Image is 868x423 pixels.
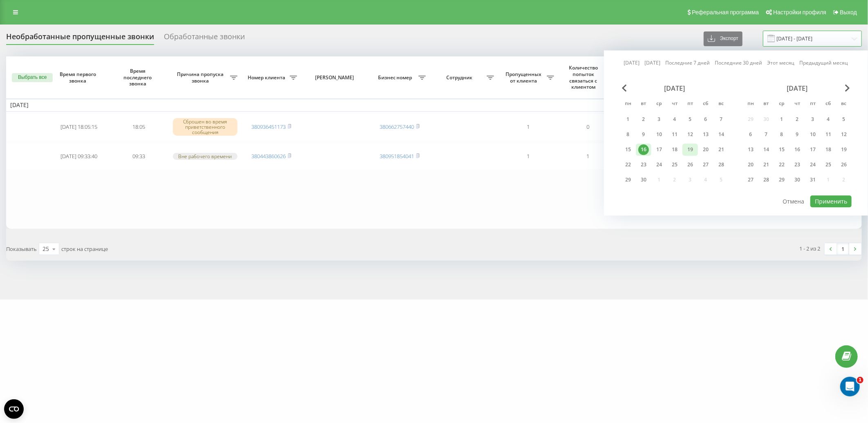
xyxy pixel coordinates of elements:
[800,244,821,253] div: 1 - 2 из 2
[622,98,634,110] abbr: понедельник
[704,31,743,46] button: Экспорт
[808,129,818,140] div: 10
[745,144,756,155] div: 13
[700,129,711,140] div: 13
[685,114,696,125] div: 5
[498,113,558,141] td: 1
[821,159,836,171] div: сб 25 окт. 2025 г.
[558,113,618,141] td: 0
[173,118,237,136] div: Сброшен во время приветственного сообщения
[502,71,547,84] span: Пропущенных от клиента
[779,195,809,207] button: Отмена
[667,113,682,125] div: чт 4 сент. 2025 г.
[745,129,756,140] div: 6
[620,143,636,156] div: пн 15 сент. 2025 г.
[682,143,698,156] div: пт 19 сент. 2025 г.
[745,98,757,110] abbr: понедельник
[620,174,636,186] div: пн 29 сент. 2025 г.
[666,59,710,67] a: Последние 7 дней
[805,174,821,186] div: пт 31 окт. 2025 г.
[767,59,795,67] a: Этот месяц
[790,159,805,171] div: чт 23 окт. 2025 г.
[800,59,848,67] a: Предыдущий месяц
[622,84,627,92] span: Previous Month
[839,159,849,170] div: 26
[839,129,849,140] div: 12
[623,175,633,185] div: 29
[309,74,363,81] span: [PERSON_NAME]
[620,128,636,141] div: пн 8 сент. 2025 г.
[823,159,834,170] div: 25
[109,143,169,170] td: 09:33
[638,114,649,125] div: 2
[823,144,834,155] div: 18
[651,128,667,141] div: ср 10 сент. 2025 г.
[498,143,558,170] td: 1
[685,129,696,140] div: 12
[810,195,852,207] button: Применить
[805,143,821,156] div: пт 17 окт. 2025 г.
[808,144,818,155] div: 17
[380,123,414,130] a: 380662757440
[669,159,680,170] div: 25
[251,152,286,160] a: 380443860626
[743,128,758,141] div: пн 6 окт. 2025 г.
[743,159,758,171] div: пн 20 окт. 2025 г.
[791,98,803,110] abbr: четверг
[669,98,681,110] abbr: четверг
[745,175,756,185] div: 27
[774,143,790,156] div: ср 15 окт. 2025 г.
[760,98,772,110] abbr: вторник
[823,114,834,125] div: 4
[654,159,664,170] div: 24
[698,128,714,141] div: сб 13 сент. 2025 г.
[624,59,640,67] a: [DATE]
[700,159,711,170] div: 27
[716,129,727,140] div: 14
[792,175,803,185] div: 30
[792,114,803,125] div: 2
[808,114,818,125] div: 3
[173,153,237,160] div: Вне рабочего времени
[758,128,774,141] div: вт 7 окт. 2025 г.
[164,32,245,45] div: Обработанные звонки
[821,143,836,156] div: сб 18 окт. 2025 г.
[12,73,53,82] button: Выбрать все
[776,175,787,185] div: 29
[808,159,818,170] div: 24
[620,159,636,171] div: пн 22 сент. 2025 г.
[743,143,758,156] div: пн 13 окт. 2025 г.
[715,98,727,110] abbr: воскресенье
[620,113,636,125] div: пн 1 сент. 2025 г.
[620,84,729,92] div: [DATE]
[251,123,286,130] a: 380936451173
[805,128,821,141] div: пт 10 окт. 2025 г.
[839,114,849,125] div: 5
[692,9,759,16] span: Реферальная программа
[49,143,109,170] td: [DATE] 09:33:40
[839,144,849,155] div: 19
[682,128,698,141] div: пт 12 сент. 2025 г.
[684,98,696,110] abbr: пятница
[790,128,805,141] div: чт 9 окт. 2025 г.
[651,113,667,125] div: ср 3 сент. 2025 г.
[636,143,651,156] div: вт 16 сент. 2025 г.
[636,128,651,141] div: вт 9 сент. 2025 г.
[669,144,680,155] div: 18
[805,159,821,171] div: пт 24 окт. 2025 г.
[651,143,667,156] div: ср 17 сент. 2025 г.
[173,71,230,84] span: Причина пропуска звонка
[636,174,651,186] div: вт 30 сент. 2025 г.
[792,144,803,155] div: 16
[698,143,714,156] div: сб 20 сент. 2025 г.
[667,159,682,171] div: чт 25 сент. 2025 г.
[792,159,803,170] div: 23
[654,129,664,140] div: 10
[716,159,727,170] div: 28
[700,114,711,125] div: 6
[774,174,790,186] div: ср 29 окт. 2025 г.
[682,113,698,125] div: пт 5 сент. 2025 г.
[807,98,819,110] abbr: пятница
[714,159,729,171] div: вс 28 сент. 2025 г.
[743,174,758,186] div: пн 27 окт. 2025 г.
